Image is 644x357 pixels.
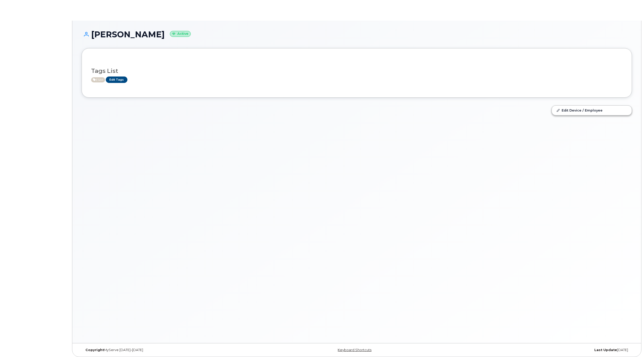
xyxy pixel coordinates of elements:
[338,348,371,352] a: Keyboard Shortcuts
[91,68,622,74] h3: Tags List
[85,348,104,352] strong: Copyright
[106,76,127,83] a: Edit Tags
[448,348,632,352] div: [DATE]
[594,348,617,352] strong: Last Update
[82,30,632,39] h1: [PERSON_NAME]
[552,106,632,115] a: Edit Device / Employee
[170,31,191,37] small: Active
[91,77,105,82] span: Active
[82,348,265,352] div: MyServe [DATE]–[DATE]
